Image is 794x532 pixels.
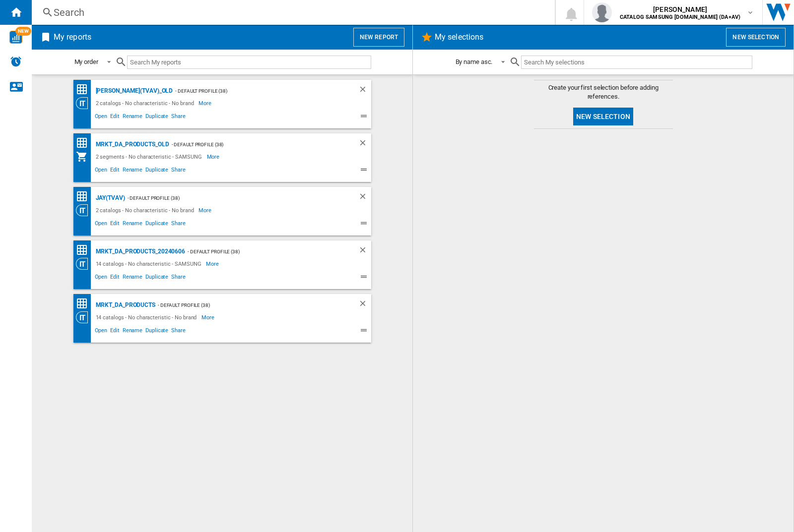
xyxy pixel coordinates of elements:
[76,244,93,256] div: Price Matrix
[201,311,216,323] span: More
[198,204,213,216] span: More
[93,204,199,216] div: 2 catalogs - No characteristic - No brand
[93,97,199,109] div: 2 catalogs - No characteristic - No brand
[170,165,187,177] span: Share
[121,326,144,338] span: Rename
[358,192,371,204] div: Delete
[93,138,169,151] div: MRKT_DA_PRODUCTS_OLD
[592,2,612,22] img: profile.jpg
[358,299,371,311] div: Delete
[93,112,109,123] span: Open
[170,326,187,338] span: Share
[74,58,98,65] div: My order
[109,326,121,338] span: Edit
[93,258,206,270] div: 14 catalogs - No characteristic - SAMSUNG
[726,28,786,47] button: New selection
[93,192,125,204] div: JAY(TVAV)
[93,299,155,311] div: MRKT_DA_PRODUCTS
[76,297,93,310] div: Price Matrix
[170,112,187,123] span: Share
[93,165,109,177] span: Open
[573,108,633,125] button: New selection
[144,165,170,177] span: Duplicate
[353,28,404,47] button: New report
[170,272,187,284] span: Share
[109,112,121,123] span: Edit
[54,5,529,19] div: Search
[358,85,371,97] div: Delete
[198,97,213,109] span: More
[76,137,93,149] div: Price Matrix
[93,219,109,231] span: Open
[620,4,740,14] span: [PERSON_NAME]
[52,28,93,47] h2: My reports
[9,31,22,44] img: wise-card.svg
[358,138,371,151] div: Delete
[170,219,187,231] span: Share
[121,219,144,231] span: Rename
[76,204,93,216] div: Category View
[620,14,740,20] b: CATALOG SAMSUNG [DOMAIN_NAME] (DA+AV)
[109,219,121,231] span: Edit
[169,138,338,151] div: - Default profile (38)
[127,56,371,69] input: Search My reports
[456,58,493,65] div: By name asc.
[109,165,121,177] span: Edit
[76,151,93,163] div: My Assortment
[93,245,186,258] div: MRKT_DA_PRODUCTS_20240606
[93,326,109,338] span: Open
[121,165,144,177] span: Rename
[534,83,673,101] span: Create your first selection before adding references.
[144,326,170,338] span: Duplicate
[173,85,338,97] div: - Default profile (38)
[207,151,221,163] span: More
[185,245,338,258] div: - Default profile (38)
[109,272,121,284] span: Edit
[93,85,173,97] div: [PERSON_NAME](TVAV)_old
[121,272,144,284] span: Rename
[93,272,109,284] span: Open
[93,151,207,163] div: 2 segments - No characteristic - SAMSUNG
[121,112,144,123] span: Rename
[76,258,93,270] div: Category View
[144,272,170,284] span: Duplicate
[93,311,202,323] div: 14 catalogs - No characteristic - No brand
[144,112,170,123] span: Duplicate
[10,56,22,67] img: alerts-logo.svg
[76,97,93,109] div: Category View
[521,56,752,69] input: Search My selections
[358,245,371,258] div: Delete
[76,311,93,323] div: Category View
[76,190,93,203] div: Price Matrix
[76,83,93,96] div: Price Matrix
[125,192,338,204] div: - Default profile (38)
[144,219,170,231] span: Duplicate
[15,27,31,36] span: NEW
[155,299,338,311] div: - Default profile (38)
[206,258,220,270] span: More
[433,28,485,47] h2: My selections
